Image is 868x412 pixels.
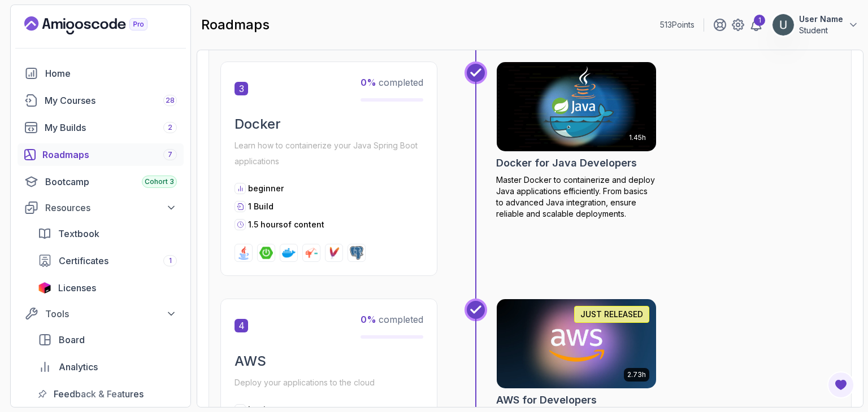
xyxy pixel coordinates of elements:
[201,16,270,34] h2: roadmaps
[45,67,177,80] div: Home
[18,89,184,112] a: courses
[59,254,108,268] span: Certificates
[627,370,646,379] p: 2.73h
[305,246,318,260] img: jib logo
[235,115,423,133] h2: Docker
[58,281,96,295] span: Licenses
[327,246,341,260] img: maven logo
[31,222,184,245] a: textbook
[18,116,184,139] a: builds
[235,375,423,391] p: Deploy your applications to the cloud
[580,309,643,320] p: JUST RELEASED
[827,371,854,398] button: Open Feedback Button
[361,77,423,88] span: completed
[235,319,248,332] span: 4
[496,174,657,220] p: Master Docker to containerize and deploy Java applications efficiently. From basics to advanced J...
[31,328,184,351] a: board
[38,282,51,293] img: jetbrains icon
[18,143,184,166] a: roadmaps
[282,246,296,260] img: docker logo
[235,82,248,95] span: 3
[496,392,597,408] h2: AWS for Developers
[799,14,843,25] p: User Name
[496,62,657,220] a: Docker for Java Developers card1.45hDocker for Java DevelopersMaster Docker to containerize and d...
[259,246,273,260] img: spring-boot logo
[31,249,184,272] a: certificates
[18,62,184,85] a: home
[361,314,423,325] span: completed
[772,14,859,36] button: user profile imageUser NameStudent
[235,352,423,370] h2: AWS
[45,175,177,189] div: Bootcamp
[45,94,177,107] div: My Courses
[749,18,763,32] a: 1
[18,198,184,218] button: Resources
[31,383,184,405] a: feedback
[58,227,99,240] span: Textbook
[248,219,324,230] p: 1.5 hours of content
[42,148,177,161] div: Roadmaps
[169,256,172,265] span: 1
[799,25,843,36] p: Student
[31,356,184,378] a: analytics
[496,155,637,171] h2: Docker for Java Developers
[497,299,656,388] img: AWS for Developers card
[361,314,376,325] span: 0 %
[235,138,423,169] p: Learn how to containerize your Java Spring Boot applications
[45,307,177,321] div: Tools
[660,19,695,30] p: 513 Points
[59,360,98,374] span: Analytics
[168,123,172,132] span: 2
[24,16,173,34] a: Landing page
[54,387,144,401] span: Feedback & Features
[59,333,85,347] span: Board
[237,246,250,260] img: java logo
[754,15,765,26] div: 1
[145,177,174,186] span: Cohort 3
[45,121,177,134] div: My Builds
[31,277,184,299] a: licenses
[497,62,656,151] img: Docker for Java Developers card
[248,183,284,194] p: beginner
[18,170,184,193] a: bootcamp
[248,201,274,211] span: 1 Build
[772,14,794,36] img: user profile image
[166,96,175,105] span: 28
[168,150,172,159] span: 7
[361,77,376,88] span: 0 %
[18,304,184,324] button: Tools
[45,201,177,214] div: Resources
[629,133,646,142] p: 1.45h
[350,246,363,260] img: postgres logo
